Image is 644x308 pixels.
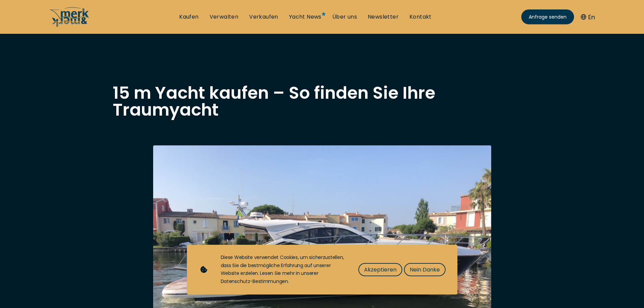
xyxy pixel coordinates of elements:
[364,265,397,274] span: Akzeptieren
[289,13,321,21] a: Yacht News
[113,85,532,118] h1: 15 m Yacht kaufen – So finden Sie Ihre Traumyacht
[332,13,357,21] a: Über uns
[358,263,402,276] button: Akzeptieren
[210,13,239,21] a: Verwalten
[249,13,278,21] a: Verkaufen
[368,13,399,21] a: Newsletter
[404,263,446,276] button: Nein Danke
[410,265,440,274] span: Nein Danke
[521,9,574,24] a: Anfrage senden
[529,14,567,21] span: Anfrage senden
[221,254,345,286] div: Diese Website verwendet Cookies, um sicherzustellen, dass Sie die bestmögliche Erfahrung auf unse...
[179,13,198,21] a: Kaufen
[221,278,288,285] a: Datenschutz-Bestimmungen
[581,13,595,22] button: En
[409,13,432,21] a: Kontakt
